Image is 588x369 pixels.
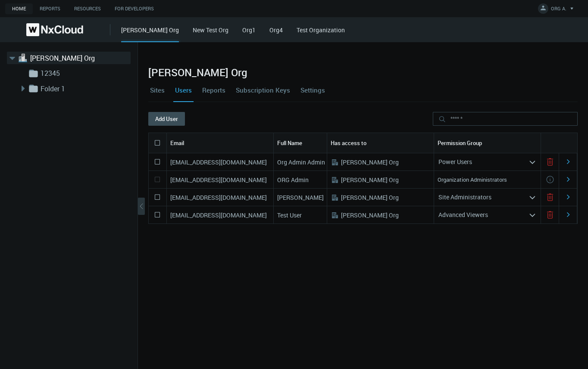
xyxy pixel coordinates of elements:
nx-search-highlight: [EMAIL_ADDRESS][DOMAIN_NAME] [170,176,267,184]
a: For Developers [108,3,161,14]
a: [PERSON_NAME] Org [30,53,116,63]
nx-search-highlight: [EMAIL_ADDRESS][DOMAIN_NAME] [170,193,267,202]
a: Resources [67,3,108,14]
a: Subscription Keys [234,78,292,102]
a: Org1 [242,26,256,34]
nx-search-highlight: Power Users [438,158,472,166]
nx-search-highlight: [PERSON_NAME] Org [341,158,399,166]
h2: [PERSON_NAME] Org [148,66,578,78]
nx-search-highlight: [PERSON_NAME] Org [341,193,399,202]
a: Folder 1 [41,84,127,94]
div: [PERSON_NAME] Org [121,25,179,42]
img: Nx Cloud logo [26,23,83,36]
nx-search-highlight: [EMAIL_ADDRESS][DOMAIN_NAME] [170,211,267,219]
nx-search-highlight: [PERSON_NAME] Org [341,176,399,184]
nx-search-highlight: ORG Admin [277,176,309,184]
a: New Test Org [193,26,228,34]
span: ORG A. [551,5,566,15]
a: Sites [148,78,166,102]
a: Org4 [269,26,283,34]
nx-search-highlight: Advanced Viewers [438,211,488,219]
nx-search-highlight: Test User [277,211,302,219]
a: Test Organization [297,26,345,34]
a: Settings [299,78,327,102]
nx-search-highlight: [EMAIL_ADDRESS][DOMAIN_NAME] [170,158,267,166]
nx-search-highlight: Site Administrators [438,193,491,201]
nx-search-highlight: [PERSON_NAME] [277,193,324,202]
nx-search-highlight: Org Admin Admin [277,158,325,166]
a: 12345 [41,68,127,78]
a: Home [5,3,33,14]
button: Add User [148,112,185,126]
nx-search-highlight: [PERSON_NAME] Org [341,211,399,219]
nx-search-highlight: Organization Administrators [438,176,507,183]
a: Reports [33,3,67,14]
a: Users [173,78,194,102]
a: Reports [200,78,227,102]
